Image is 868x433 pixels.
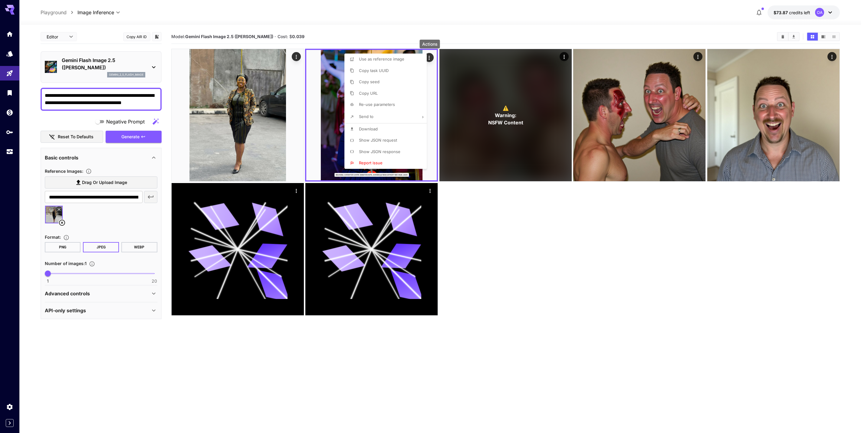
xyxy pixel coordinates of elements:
[359,68,389,73] span: Copy task UUID
[838,404,868,433] iframe: Chat Widget
[359,57,404,61] span: Use as reference image
[359,160,383,165] span: Report issue
[359,102,395,107] span: Re-use parameters
[359,149,400,154] span: Show JSON response
[359,114,373,119] span: Send to
[359,79,380,84] span: Copy seed
[359,126,378,131] span: Download
[359,91,378,96] span: Copy URL
[420,40,440,48] div: Actions
[359,138,397,143] span: Show JSON request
